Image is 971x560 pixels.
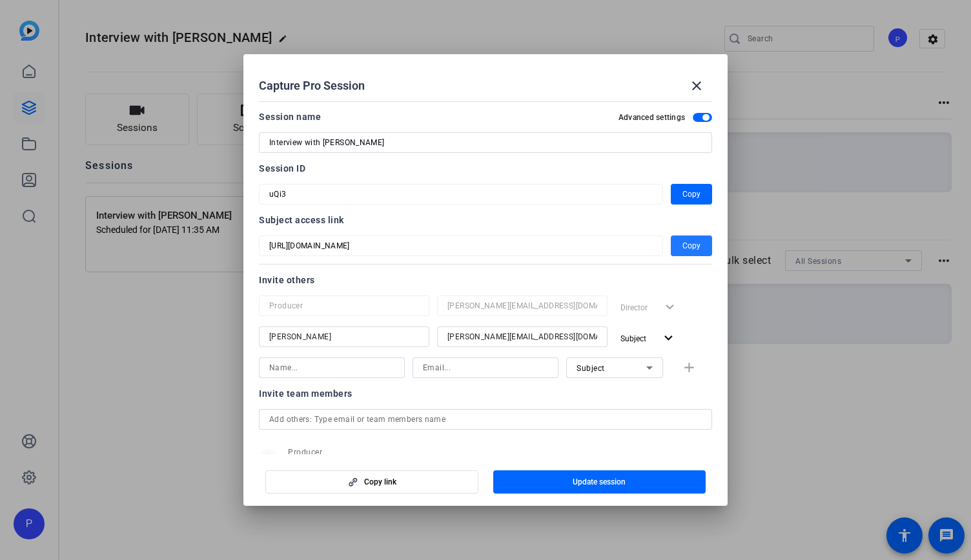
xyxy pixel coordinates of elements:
[682,186,700,202] span: Copy
[689,78,704,94] mat-icon: close
[269,329,419,345] input: Name...
[259,212,712,228] div: Subject access link
[447,298,597,314] input: Email...
[447,329,597,345] input: Email...
[259,449,278,468] mat-icon: person
[660,330,677,346] mat-icon: expand_more
[671,184,712,205] button: Copy
[577,364,605,373] span: Subject
[682,238,700,254] span: Copy
[269,135,702,150] input: Enter Session Name
[269,412,702,427] input: Add others: Type email or team members name
[259,272,712,288] div: Invite others
[259,161,712,176] div: Session ID
[269,298,419,314] input: Name...
[493,470,706,494] button: Update session
[364,477,396,487] span: Copy link
[265,470,478,494] button: Copy link
[615,326,682,350] button: Subject
[620,334,646,343] span: Subject
[269,238,653,254] input: Session OTP
[573,477,626,487] span: Update session
[269,360,394,375] input: Name...
[423,360,548,375] input: Email...
[618,112,685,123] h2: Advanced settings
[259,109,321,125] div: Session name
[259,70,712,101] div: Capture Pro Session
[671,235,712,256] button: Copy
[288,447,482,457] span: Producer
[269,186,653,202] input: Session OTP
[259,386,712,401] div: Invite team members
